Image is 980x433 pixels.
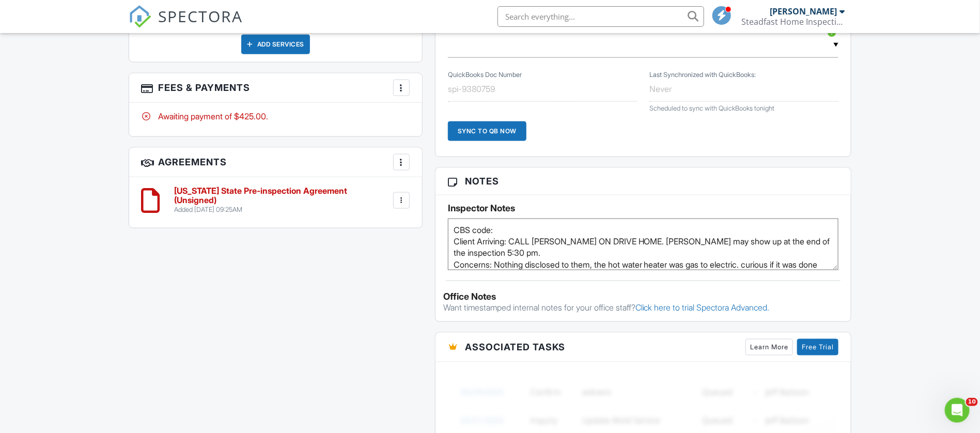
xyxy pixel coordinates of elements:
[649,104,774,112] span: Scheduled to sync with QuickBooks tonight
[635,302,770,313] a: Click here to trial Spectora Advanced.
[129,73,422,103] h3: Fees & Payments
[770,6,837,17] div: [PERSON_NAME]
[745,339,793,355] a: Learn More
[129,5,151,28] img: The Best Home Inspection Software - Spectora
[129,14,243,36] a: SPECTORA
[443,291,844,302] div: Office Notes
[175,187,391,205] h6: [US_STATE] State Pre-inspection Agreement (Unsigned)
[649,70,756,80] label: Last Synchronized with QuickBooks:
[448,203,839,213] h5: Inspector Notes
[465,340,565,354] span: Associated Tasks
[435,168,851,195] h3: Notes
[797,339,838,355] a: Free Trial
[966,398,978,406] span: 10
[742,17,845,27] div: Steadfast Home Inspection INW
[142,111,410,122] div: Awaiting payment of $425.00.
[448,70,522,80] label: QuickBooks Doc Number
[241,35,310,54] div: Add Services
[443,302,844,313] p: Want timestamped internal notes for your office staff?
[129,148,422,177] h3: Agreements
[175,206,391,214] div: Added [DATE] 09:25AM
[448,121,526,141] div: Sync to QB Now
[497,6,704,27] input: Search everything...
[448,219,839,270] textarea: CBS code: Client Arriving: CALL [PERSON_NAME] ON DRIVE HOME. [PERSON_NAME] may show up at the end...
[175,187,391,214] a: [US_STATE] State Pre-inspection Agreement (Unsigned) Added [DATE] 09:25AM
[159,5,243,27] span: SPECTORA
[945,398,970,423] iframe: Intercom live chat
